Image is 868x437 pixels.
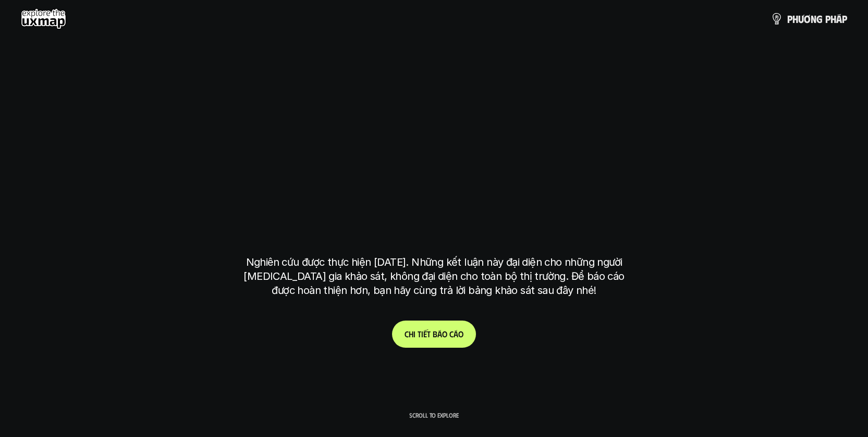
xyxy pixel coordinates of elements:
span: p [825,13,830,25]
span: o [458,329,463,339]
a: phươngpháp [771,8,847,29]
span: á [454,329,458,339]
span: ơ [804,13,811,25]
h6: Kết quả nghiên cứu [398,80,478,92]
span: n [811,13,816,25]
span: t [427,329,431,339]
span: h [830,13,836,25]
span: á [836,13,842,25]
span: i [413,329,415,339]
span: á [437,329,442,339]
p: Scroll to explore [409,411,459,419]
span: o [442,329,447,339]
span: p [787,13,792,25]
span: g [816,13,823,25]
span: b [433,329,437,339]
span: h [792,13,798,25]
span: t [418,329,421,339]
h1: phạm vi công việc của [244,106,625,150]
span: h [409,329,413,339]
span: ế [423,329,427,339]
span: C [405,329,409,339]
h1: tại [GEOGRAPHIC_DATA] [248,188,620,232]
span: p [842,13,847,25]
p: Nghiên cứu được thực hiện [DATE]. Những kết luận này đại diện cho những người [MEDICAL_DATA] gia ... [239,255,630,298]
span: c [449,329,454,339]
span: ư [798,13,804,25]
span: i [421,329,423,339]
